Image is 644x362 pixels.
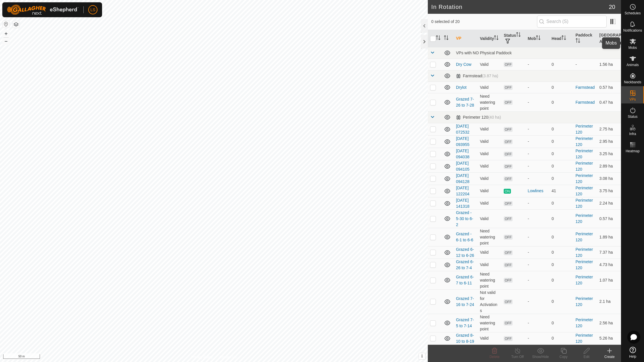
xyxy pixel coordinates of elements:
td: Need watering point [478,271,501,289]
a: [DATE] 094128 [456,173,469,184]
span: Status [628,115,637,118]
td: 0 [549,209,573,228]
span: Mobs [628,46,637,49]
td: 0 [549,123,573,135]
span: Help [629,355,636,358]
span: Animals [626,63,639,67]
td: Valid [478,197,501,209]
span: OFF [504,278,512,283]
div: - [528,200,547,206]
a: [DATE] 094038 [456,149,469,159]
span: OFF [504,127,512,132]
span: OFF [504,321,512,326]
td: 4.73 ha [597,259,621,271]
td: 3.08 ha [597,172,621,185]
a: Perimeter 120 [576,259,593,270]
td: 0 [549,172,573,185]
button: + [3,30,9,37]
div: - [528,234,547,240]
span: (40 ha) [488,115,501,120]
img: Gallagher Logo [7,5,79,15]
div: - [528,320,547,326]
a: Perimeter 120 [576,173,593,184]
td: Valid [478,135,501,148]
a: Drylot [456,85,467,90]
button: Reset Map [3,21,9,28]
span: OFF [504,336,512,341]
p-sorticon: Activate to sort [444,36,448,41]
div: - [528,277,547,283]
td: 3.75 ha [597,185,621,197]
th: Validity [478,30,501,47]
span: OFF [504,263,512,267]
div: Farmstead [456,74,498,78]
td: 0 [549,332,573,344]
td: 2.24 ha [597,197,621,209]
a: Grazed 6-7 to 6-11 [456,275,474,285]
th: VP [454,30,478,47]
td: 3.6 ha [597,344,621,357]
td: 0 [549,197,573,209]
span: Notifications [623,29,642,32]
td: 3.25 ha [597,148,621,160]
td: 1.56 ha [597,59,621,70]
td: Valid [478,172,501,185]
a: Grazed 7-16 to 7-24 [456,296,474,307]
span: OFF [504,235,512,240]
td: 0 [549,93,573,111]
td: 0 [549,314,573,332]
td: 7.37 ha [597,246,621,259]
a: Perimeter 120 [576,296,593,307]
span: VPs [629,98,636,101]
td: 0 [549,82,573,93]
td: Need watering point [478,228,501,246]
div: - [528,249,547,255]
a: Perimeter 120 [576,275,593,285]
span: OFF [504,139,512,144]
th: Mob [525,30,549,47]
td: Valid [478,246,501,259]
td: Need watering point [478,93,501,111]
a: Grazed 7-5 to 7-14 [456,317,474,328]
span: OFF [504,176,512,181]
a: [DATE] 141318 [456,198,469,209]
td: Valid [478,148,501,160]
div: - [528,151,547,157]
a: Privacy Policy [191,355,213,360]
td: 41 [549,185,573,197]
a: Grazed 7-26 to 7-28 [456,97,474,107]
p-sorticon: Activate to sort [516,33,521,38]
td: 1.07 ha [597,271,621,289]
td: 0 [549,135,573,148]
span: OFF [504,299,512,304]
td: Need watering point [478,314,501,332]
th: [GEOGRAPHIC_DATA] Area [597,30,621,47]
td: 0 [549,289,573,314]
button: – [3,38,9,45]
div: - [528,126,547,132]
span: OFF [504,152,512,157]
a: Dry Cow [456,62,471,67]
span: Delete [490,355,500,359]
p-sorticon: Activate to sort [536,36,540,41]
div: Lowlines [528,188,547,194]
td: - [573,59,597,70]
div: - [528,163,547,169]
input: Search (S) [537,16,607,28]
span: OFF [504,100,512,105]
a: [DATE] 072532 [456,124,469,134]
div: Perimeter 120 [456,115,501,120]
div: - [528,262,547,268]
a: Grazed 6-12 to 6-26 [456,247,474,258]
td: 0 [549,228,573,246]
a: Help [621,344,644,361]
a: Perimeter 120 [576,317,593,328]
span: Neckbands [624,80,641,84]
td: Valid [478,123,501,135]
a: Farmstead [576,100,595,105]
span: Infra [629,132,636,136]
a: Grazed - 6-1 to 6-6 [456,232,473,242]
span: OFF [504,201,512,206]
a: Perimeter 120 [576,232,593,242]
span: (3.87 ha) [482,74,498,78]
